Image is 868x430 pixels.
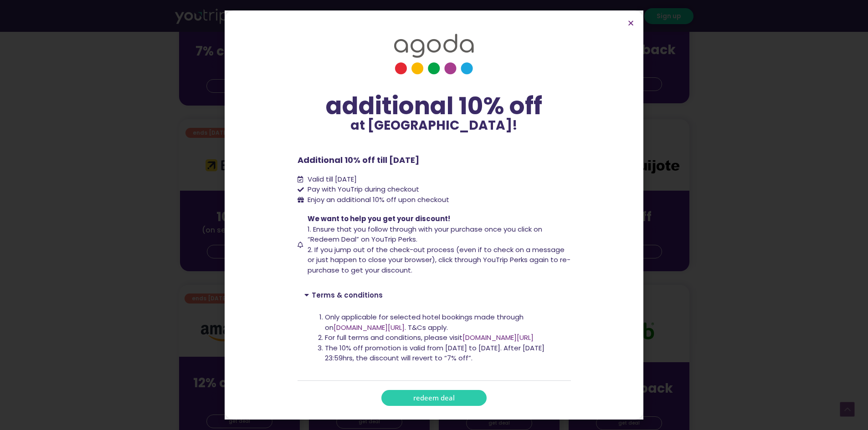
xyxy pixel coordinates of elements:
p: at [GEOGRAPHIC_DATA]! [298,119,571,132]
li: The 10% off promotion is valid from [DATE] to [DATE]. After [DATE] 23:59hrs, the discount will re... [325,343,564,364]
span: 1. Ensure that you follow through with your purchase once you click on “Redeem Deal” on YouTrip P... [308,224,542,244]
a: Terms & conditions [312,290,383,300]
p: Additional 10% off till [DATE] [298,154,571,166]
a: redeem deal [381,390,487,406]
span: 2. If you jump out of the check-out process (even if to check on a message or just happen to clos... [308,245,570,275]
span: Pay with YouTrip during checkout [305,184,419,195]
span: We want to help you get your discount! [308,214,450,223]
a: [DOMAIN_NAME][URL] [334,323,405,332]
span: Enjoy an additional 10% off upon checkout [308,195,449,204]
li: Only applicable for selected hotel bookings made through on . T&Cs apply. [325,312,564,333]
a: Close [627,20,634,26]
div: additional 10% off [298,93,571,119]
li: For full terms and conditions, please visit [325,333,564,343]
div: Terms & conditions [298,284,571,305]
a: [DOMAIN_NAME][URL] [462,333,534,342]
span: Valid till [DATE] [305,174,357,185]
div: Terms & conditions [298,305,571,381]
span: redeem deal [413,395,455,401]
